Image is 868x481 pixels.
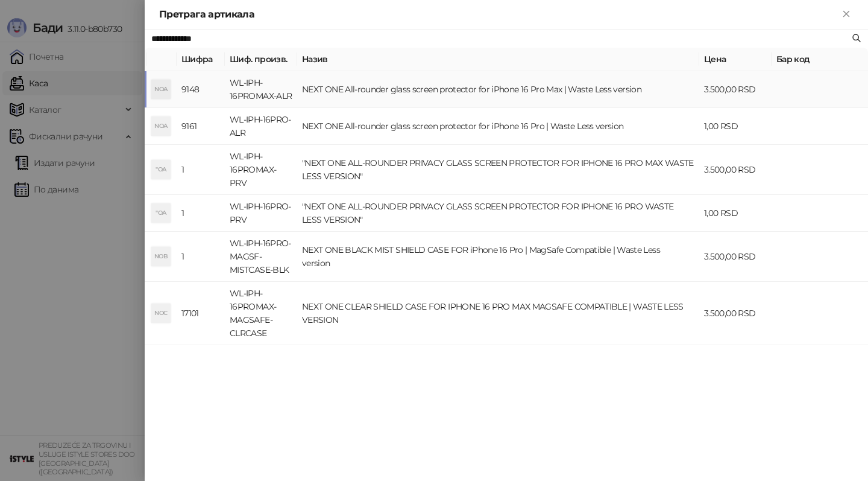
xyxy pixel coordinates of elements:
[225,282,297,345] td: WL-IPH-16PROMAX-MAGSAFE-CLRCASE
[225,145,297,195] td: WL-IPH-16PROMAX-PRV
[225,71,297,108] td: WL-IPH-16PROMAX-ALR
[151,203,171,223] div: "OA
[177,48,225,71] th: Шифра
[177,71,225,108] td: 9148
[297,195,699,232] td: "NEXT ONE ALL-ROUNDER PRIVACY GLASS SCREEN PROTECTOR FOR IPHONE 16 PRO WASTE LESS VERSION"
[297,282,699,345] td: NEXT ONE CLEAR SHIELD CASE FOR IPHONE 16 PRO MAX MAGSAFE COMPATIBLE | WASTE LESS VERSION
[772,48,868,71] th: Бар код
[297,145,699,195] td: "NEXT ONE ALL-ROUNDER PRIVACY GLASS SCREEN PROTECTOR FOR IPHONE 16 PRO MAX WASTE LESS VERSION"
[699,108,772,145] td: 1,00 RSD
[151,80,171,99] div: NOA
[151,160,171,179] div: "OA
[225,195,297,232] td: WL-IPH-16PRO-PRV
[699,145,772,195] td: 3.500,00 RSD
[151,304,171,323] div: NOC
[225,232,297,282] td: WL-IPH-16PRO-MAGSF-MISTCASE-BLK
[225,108,297,145] td: WL-IPH-16PRO- ALR
[159,7,839,22] div: Претрага артикала
[699,282,772,345] td: 3.500,00 RSD
[297,48,699,71] th: Назив
[177,195,225,232] td: 1
[151,247,171,266] div: NOB
[297,108,699,145] td: NEXT ONE All-rounder glass screen protector for iPhone 16 Pro | Waste Less version
[225,48,297,71] th: Шиф. произв.
[151,116,171,136] div: NOA
[699,71,772,108] td: 3.500,00 RSD
[699,195,772,232] td: 1,00 RSD
[699,48,772,71] th: Цена
[177,145,225,195] td: 1
[177,108,225,145] td: 9161
[297,71,699,108] td: NEXT ONE All-rounder glass screen protector for iPhone 16 Pro Max | Waste Less version
[839,7,854,22] button: Close
[297,232,699,282] td: NEXT ONE BLACK MIST SHIELD CASE FOR iPhone 16 Pro | MagSafe Compatible | Waste Less version
[699,232,772,282] td: 3.500,00 RSD
[177,232,225,282] td: 1
[177,282,225,345] td: 17101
